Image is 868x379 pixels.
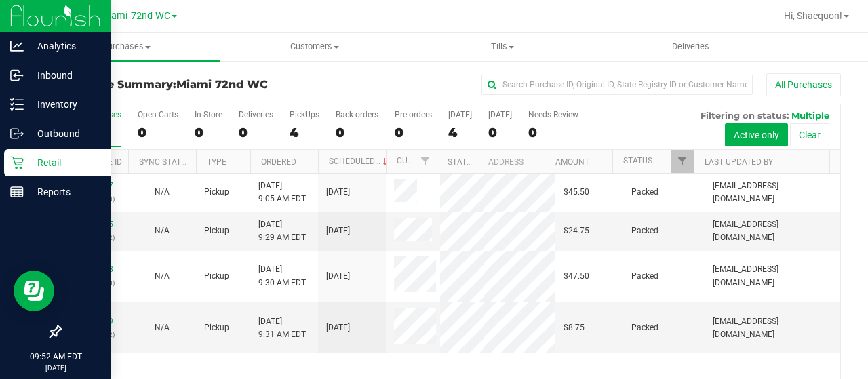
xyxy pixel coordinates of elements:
[195,110,222,119] div: In Store
[631,321,658,334] span: Packed
[176,78,268,91] span: Miami 72nd WC
[258,180,306,205] span: [DATE] 9:05 AM EDT
[24,184,105,200] p: Reports
[671,150,694,173] a: Filter
[221,41,408,53] span: Customers
[258,218,306,244] span: [DATE] 9:29 AM EDT
[409,41,595,53] span: Tills
[564,224,589,237] span: $24.75
[713,218,832,244] span: [EMAIL_ADDRESS][DOMAIN_NAME]
[448,110,472,119] div: [DATE]
[258,315,306,341] span: [DATE] 9:31 AM EDT
[713,315,832,341] span: [EMAIL_ADDRESS][DOMAIN_NAME]
[6,351,105,363] p: 09:52 AM EDT
[195,125,222,140] div: 0
[597,33,785,61] a: Deliveries
[10,156,24,169] inline-svg: Retail
[10,127,24,140] inline-svg: Outbound
[100,10,170,22] span: Miami 72nd WC
[555,157,589,167] a: Amount
[155,186,170,199] button: N/A
[60,79,320,91] h3: Purchase Summary:
[326,321,350,334] span: [DATE]
[631,186,658,199] span: Packed
[326,270,350,283] span: [DATE]
[155,321,170,334] button: N/A
[155,323,170,332] span: Not Applicable
[326,224,350,237] span: [DATE]
[204,186,229,199] span: Pickup
[414,150,437,173] a: Filter
[155,271,170,281] span: Not Applicable
[654,41,728,53] span: Deliveries
[329,157,391,166] a: Scheduled
[336,125,378,140] div: 0
[564,270,589,283] span: $47.50
[155,270,170,283] button: N/A
[258,263,306,289] span: [DATE] 9:30 AM EDT
[336,110,378,119] div: Back-orders
[528,125,578,140] div: 0
[488,125,512,140] div: 0
[155,224,170,237] button: N/A
[766,73,841,96] button: All Purchases
[564,186,589,199] span: $45.50
[791,110,829,121] span: Multiple
[623,156,652,165] a: Status
[24,96,105,113] p: Inventory
[155,187,170,197] span: Not Applicable
[10,39,24,53] inline-svg: Analytics
[207,157,226,167] a: Type
[24,67,105,83] p: Inbound
[326,186,350,199] span: [DATE]
[705,157,773,167] a: Last Updated By
[448,125,472,140] div: 4
[24,155,105,171] p: Retail
[33,33,220,61] a: Purchases
[239,125,273,140] div: 0
[725,123,788,146] button: Active only
[408,33,596,61] a: Tills
[204,270,229,283] span: Pickup
[6,363,105,373] p: [DATE]
[24,125,105,142] p: Outbound
[395,125,432,140] div: 0
[631,270,658,283] span: Packed
[477,150,545,174] th: Address
[220,33,408,61] a: Customers
[261,157,296,167] a: Ordered
[239,110,273,119] div: Deliveries
[10,68,24,82] inline-svg: Inbound
[528,110,578,119] div: Needs Review
[204,321,229,334] span: Pickup
[395,110,432,119] div: Pre-orders
[24,38,105,54] p: Analytics
[290,125,319,140] div: 4
[290,110,319,119] div: PickUps
[631,224,658,237] span: Packed
[14,271,54,311] iframe: Resource center
[713,180,832,205] span: [EMAIL_ADDRESS][DOMAIN_NAME]
[481,75,753,95] input: Search Purchase ID, Original ID, State Registry ID or Customer Name...
[10,98,24,111] inline-svg: Inventory
[33,41,220,53] span: Purchases
[138,125,178,140] div: 0
[155,226,170,235] span: Not Applicable
[448,157,519,167] a: State Registry ID
[488,110,512,119] div: [DATE]
[139,157,191,167] a: Sync Status
[713,263,832,289] span: [EMAIL_ADDRESS][DOMAIN_NAME]
[10,185,24,199] inline-svg: Reports
[564,321,585,334] span: $8.75
[397,156,439,165] a: Customer
[204,224,229,237] span: Pickup
[701,110,789,121] span: Filtering on status:
[784,10,842,21] span: Hi, Shaequon!
[138,110,178,119] div: Open Carts
[790,123,829,146] button: Clear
